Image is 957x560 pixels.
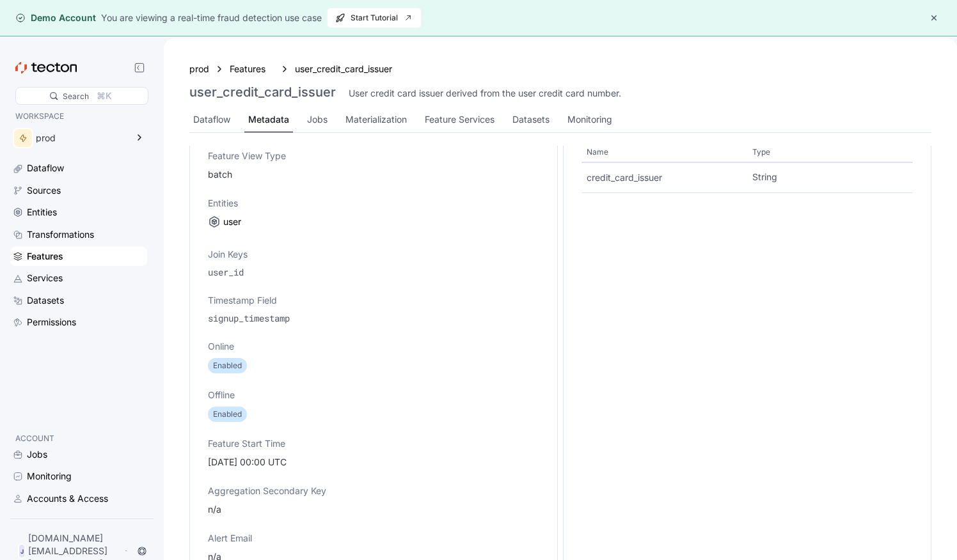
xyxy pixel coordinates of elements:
a: Permissions [10,313,147,332]
span: Start Tutorial [335,8,413,27]
p: ACCOUNT [15,432,142,445]
a: Features [230,62,274,76]
a: Monitoring [10,467,147,486]
div: Search⌘K [15,87,148,105]
h3: user_credit_card_issuer [189,84,336,100]
div: Feature Services [425,113,494,127]
div: Jobs [27,447,47,462]
div: prod [36,134,127,143]
div: String [752,170,908,184]
div: Monitoring [567,113,612,127]
a: Dataflow [10,159,147,178]
p: Name [587,146,608,159]
div: Permissions [27,315,76,329]
div: Services [27,271,63,285]
a: Features [10,247,147,266]
p: WORKSPACE [15,110,142,123]
div: Sources [27,183,61,198]
div: J [18,543,26,559]
a: Datasets [10,291,147,310]
div: Dataflow [27,161,64,175]
div: Transformations [27,228,94,242]
a: prod [189,62,209,76]
div: Search [63,90,89,102]
p: Type [752,146,770,159]
div: Monitoring [27,469,72,483]
div: Accounts & Access [27,492,108,506]
a: Accounts & Access [10,489,147,508]
div: Materialization [345,113,407,127]
div: You are viewing a real-time fraud detection use case [101,11,322,25]
div: Entities [27,205,57,219]
a: Entities [10,203,147,222]
div: Datasets [512,113,550,127]
div: Demo Account [15,12,96,24]
a: Services [10,268,147,288]
div: Features [27,249,63,263]
div: User credit card issuer derived from the user credit card number. [349,87,621,100]
p: credit_card_issuer [587,171,742,183]
div: Metadata [248,113,289,127]
button: Start Tutorial [327,8,422,28]
div: Datasets [27,293,64,307]
a: Jobs [10,445,147,464]
div: Dataflow [193,113,230,127]
div: ⌘K [97,89,111,103]
a: user_credit_card_issuer [295,62,392,76]
div: Jobs [307,113,328,127]
a: Sources [10,181,147,200]
a: Transformations [10,225,147,244]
